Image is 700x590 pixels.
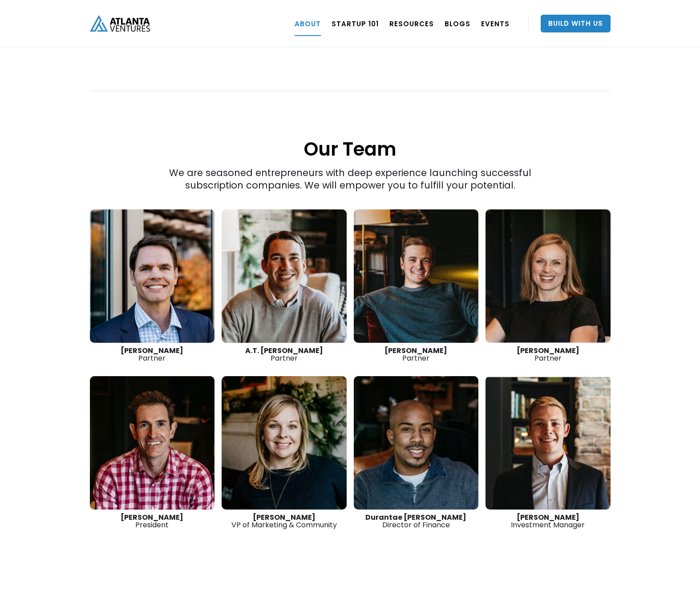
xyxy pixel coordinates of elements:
[389,11,434,36] a: RESOURCES
[354,514,479,529] div: Director of Finance
[384,345,447,356] strong: [PERSON_NAME]
[121,512,183,522] strong: [PERSON_NAME]
[121,345,183,356] strong: [PERSON_NAME]
[90,92,611,162] h1: Our Team
[253,512,316,522] strong: [PERSON_NAME]
[90,514,215,529] div: President
[365,512,466,522] strong: Durantae [PERSON_NAME]
[486,514,611,529] div: Investment Manager
[517,345,579,356] strong: [PERSON_NAME]
[517,512,579,522] strong: [PERSON_NAME]
[245,345,323,356] strong: A.T. [PERSON_NAME]
[481,11,510,36] a: EVENTS
[295,11,321,36] a: ABOUT
[541,15,611,32] a: Build With Us
[332,11,379,36] a: Startup 101
[90,347,215,362] div: Partner
[486,347,611,362] div: Partner
[222,514,347,529] div: VP of Marketing & Community
[445,11,470,36] a: BLOGS
[354,347,479,362] div: Partner
[222,347,347,362] div: Partner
